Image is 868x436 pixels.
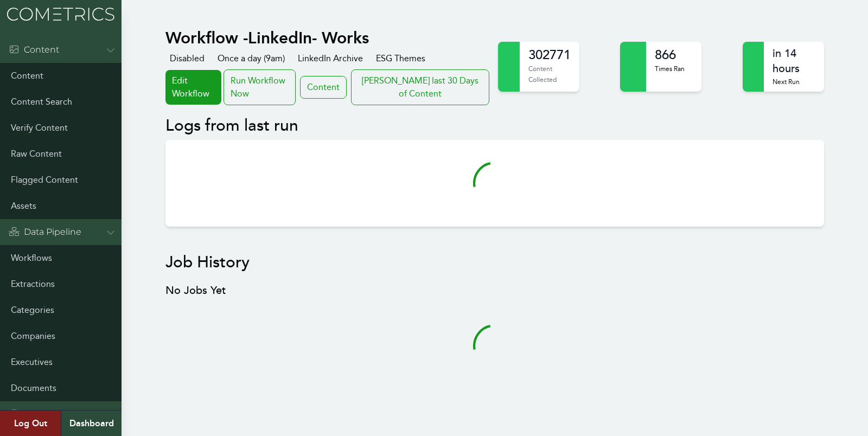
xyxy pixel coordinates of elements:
a: Edit Workflow [165,70,221,105]
a: Dashboard [61,411,122,436]
h2: 302771 [528,46,571,63]
div: Run Workflow Now [224,69,296,105]
p: Times Ran [655,63,685,74]
h2: Job History [165,253,824,272]
p: Content Collected [528,63,571,85]
svg: audio-loading [473,162,516,205]
h2: in 14 hours [773,46,815,76]
div: Content [9,43,59,56]
h2: 866 [655,46,685,63]
div: LinkedIn Archive [293,52,363,65]
div: Disabled [165,52,205,65]
div: Data Pipeline [9,226,81,239]
div: ESG Themes [372,52,425,65]
svg: audio-loading [473,324,516,368]
div: Admin [9,408,53,421]
p: Next Run [773,76,815,87]
a: Content [300,76,347,99]
button: [PERSON_NAME] last 30 Days of Content [351,69,489,105]
h2: Logs from last run [165,116,824,136]
h1: Workflow - LinkedIn- Works [165,28,492,48]
div: Once a day (9am) [213,52,285,65]
h3: No Jobs Yet [165,283,824,298]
